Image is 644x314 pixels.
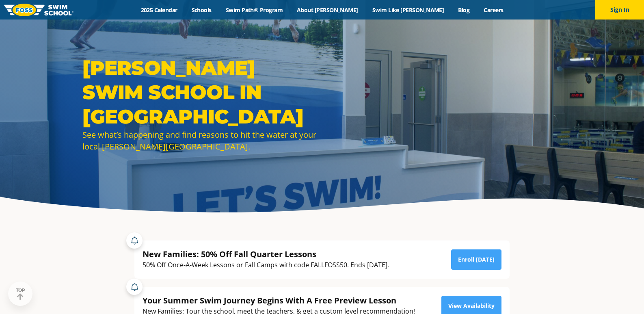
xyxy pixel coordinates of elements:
[184,6,218,14] a: Schools
[477,6,510,14] a: Careers
[451,249,501,270] a: Enroll [DATE]
[4,4,73,16] img: FOSS Swim School Logo
[82,56,318,129] h1: [PERSON_NAME] Swim School in [GEOGRAPHIC_DATA]
[218,6,290,14] a: Swim Path® Program
[143,249,389,260] div: New Families: 50% Off Fall Quarter Lessons
[143,260,389,271] div: 50% Off Once-A-Week Lessons or Fall Camps with code FALLFOSS50. Ends [DATE].
[82,129,318,152] div: See what’s happening and find reasons to hit the water at your local [PERSON_NAME][GEOGRAPHIC_DATA].
[16,288,25,300] div: TOP
[143,295,415,306] div: Your Summer Swim Journey Begins With A Free Preview Lesson
[365,6,451,14] a: Swim Like [PERSON_NAME]
[290,6,365,14] a: About [PERSON_NAME]
[451,6,477,14] a: Blog
[134,6,184,14] a: 2025 Calendar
